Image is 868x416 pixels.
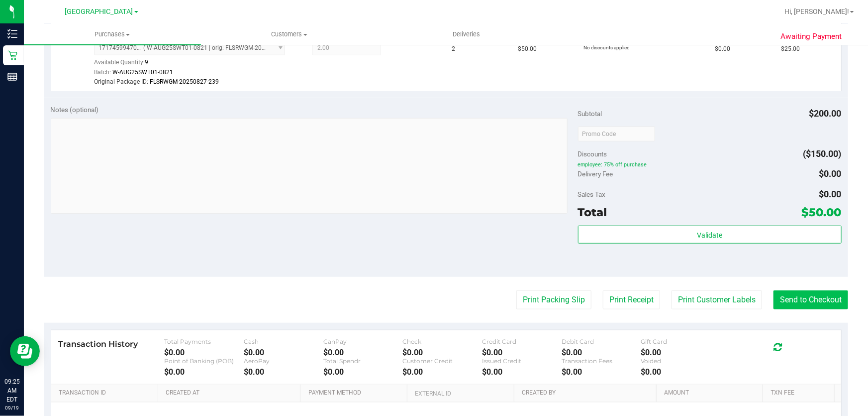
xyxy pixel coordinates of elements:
span: Sales Tax [578,190,606,198]
a: Customers [201,24,378,45]
inline-svg: Retail [7,50,17,60]
span: Original Package ID: [94,78,148,85]
span: Notes (optional) [51,106,99,114]
span: $0.00 [819,168,842,179]
span: Deliveries [439,30,493,39]
input: Promo Code [578,127,655,141]
a: Created At [166,389,297,397]
div: Debit Card [562,338,641,345]
span: Subtotal [578,110,602,118]
div: $0.00 [562,348,641,357]
span: $200.00 [809,108,842,119]
div: $0.00 [641,348,721,357]
a: Created By [522,389,653,397]
span: Purchases [24,30,201,39]
p: 09/19 [4,404,19,412]
div: $0.00 [482,367,562,377]
span: Hi, [PERSON_NAME]! [784,7,849,15]
span: Total [578,205,607,219]
div: Point of Banking (POB) [164,357,244,365]
span: W-AUG25SWT01-0821 [112,69,173,76]
p: 09:25 AM EDT [4,377,19,404]
div: Total Payments [164,338,244,345]
div: $0.00 [562,367,641,377]
span: FLSRWGM-20250827-239 [150,78,219,85]
span: $0.00 [819,189,842,199]
span: Awaiting Payment [781,31,842,42]
div: $0.00 [164,367,244,377]
div: CanPay [323,338,403,345]
span: $0.00 [715,44,731,54]
div: $0.00 [482,348,562,357]
div: $0.00 [641,367,721,377]
div: $0.00 [402,348,482,357]
button: Print Packing Slip [516,290,591,309]
span: Batch: [94,69,111,76]
button: Send to Checkout [773,290,848,309]
span: Delivery Fee [578,170,613,178]
button: Print Customer Labels [672,290,762,309]
a: Txn Fee [771,389,831,397]
span: ($150.00) [803,148,842,159]
span: 9 [145,59,148,66]
div: $0.00 [164,348,244,357]
a: Payment Method [308,389,403,397]
button: Print Receipt [603,290,660,309]
div: Issued Credit [482,357,562,365]
div: AeroPay [244,357,323,365]
div: Transaction Fees [562,357,641,365]
div: $0.00 [323,367,403,377]
div: $0.00 [323,348,403,357]
span: $25.00 [781,44,800,54]
inline-svg: Reports [7,72,17,82]
a: Transaction ID [59,389,154,397]
span: Customers [201,30,378,39]
div: Check [402,338,482,345]
div: Voided [641,357,721,365]
inline-svg: Inventory [7,29,17,39]
div: Credit Card [482,338,562,345]
span: Validate [697,231,722,239]
a: Amount [664,389,759,397]
span: [GEOGRAPHIC_DATA] [65,7,133,16]
div: Total Spendr [323,357,403,365]
a: Purchases [24,24,201,45]
div: Available Quantity: [94,55,295,75]
span: $50.00 [518,44,537,54]
div: $0.00 [402,367,482,377]
span: 2 [452,44,456,54]
div: $0.00 [244,348,323,357]
iframe: Resource center [10,336,40,366]
div: Customer Credit [402,357,482,365]
div: Cash [244,338,323,345]
div: $0.00 [244,367,323,377]
span: employee: 75% off purchase [578,161,842,168]
span: $50.00 [802,205,842,219]
button: Validate [578,226,842,244]
span: No discounts applied [583,45,630,50]
div: Gift Card [641,338,721,345]
a: Deliveries [378,24,555,45]
span: Discounts [578,145,607,163]
th: External ID [407,385,514,403]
